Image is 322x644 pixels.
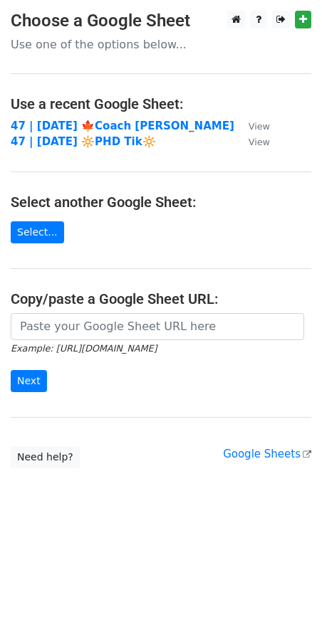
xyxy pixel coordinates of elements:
[11,135,156,148] a: 47 | [DATE] 🔆PHD Tik🔆
[249,137,270,147] small: View
[11,95,311,112] h4: Use a recent Google Sheet:
[11,11,311,31] h3: Choose a Google Sheet
[234,120,270,132] a: View
[11,313,304,340] input: Paste your Google Sheet URL here
[11,370,47,392] input: Next
[11,221,64,243] a: Select...
[11,120,234,132] a: 47 | [DATE] 🍁Coach [PERSON_NAME]
[11,37,311,52] p: Use one of the options below...
[249,121,270,132] small: View
[11,290,311,307] h4: Copy/paste a Google Sheet URL:
[11,194,311,211] h4: Select another Google Sheet:
[234,135,270,148] a: View
[11,343,157,354] small: Example: [URL][DOMAIN_NAME]
[11,446,80,468] a: Need help?
[223,448,311,460] a: Google Sheets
